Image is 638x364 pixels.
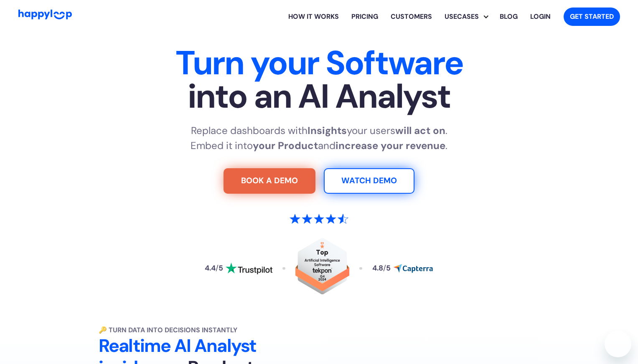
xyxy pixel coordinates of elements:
[564,8,620,26] a: Get started with HappyLoop
[191,123,447,153] p: Replace dashboards with your users . Embed it into and .
[605,331,631,357] iframe: Button to launch messaging window
[205,263,272,274] a: Read reviews about HappyLoop on Trustpilot
[445,3,493,30] div: Usecases
[58,80,580,113] span: into an AI Analyst
[395,124,445,137] strong: will act on
[18,10,72,19] img: HappyLoop Logo
[383,263,386,273] span: /
[295,238,350,298] a: Read reviews about HappyLoop on Tekpon
[253,139,318,152] strong: your Product
[438,3,493,30] div: Explore HappyLoop use cases
[216,263,219,273] span: /
[372,264,433,273] a: Read reviews about HappyLoop on Capterra
[205,265,223,272] div: 4.4 5
[99,326,237,334] strong: 🔑 Turn Data into Decisions Instantly
[372,265,391,272] div: 4.8 5
[324,168,414,194] a: Watch Demo
[345,3,384,30] a: View HappyLoop pricing plans
[438,12,485,22] div: Usecases
[224,168,315,194] a: Try For Free
[308,124,347,137] strong: Insights
[524,3,557,30] a: Log in to your HappyLoop account
[282,3,345,30] a: Learn how HappyLoop works
[18,10,72,23] a: Go to Home Page
[58,46,580,113] h1: Turn your Software
[336,139,445,152] strong: increase your revenue
[493,3,524,30] a: Visit the HappyLoop blog for insights
[384,3,438,30] a: Learn how HappyLoop works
